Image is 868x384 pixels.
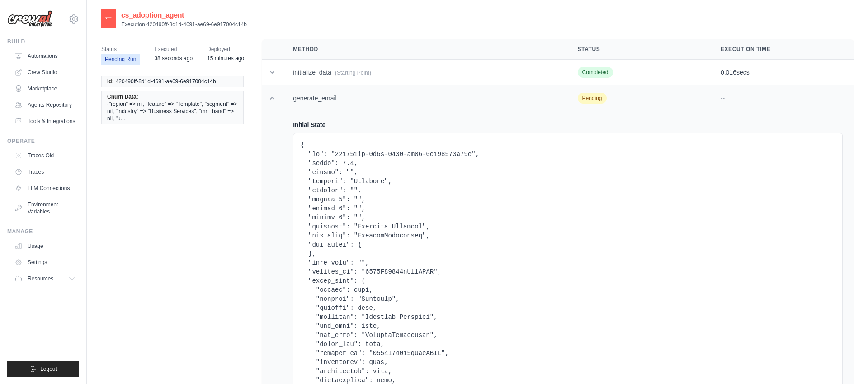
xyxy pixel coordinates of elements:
div: Manage [7,228,79,235]
span: Id: [107,78,114,85]
a: Crew Studio [11,65,79,80]
a: Marketplace [11,81,79,96]
iframe: Chat Widget [823,341,868,384]
span: Pending [578,93,607,104]
th: Method [282,39,566,60]
a: Settings [11,255,79,270]
img: Logo [7,10,52,28]
h2: cs_adoption_agent [121,10,247,21]
div: Build [7,38,79,45]
a: Automations [11,49,79,63]
span: 0.016 [721,69,736,76]
span: Resources [28,275,53,282]
button: Resources [11,271,79,286]
td: secs [710,60,854,85]
span: Completed [578,67,613,78]
p: Execution 420490ff-8d1d-4691-ae69-6e917004c14b [121,21,247,28]
a: Traces Old [11,148,79,163]
span: Deployed [207,45,244,54]
a: Agents Repository [11,98,79,112]
button: Logout [7,361,79,377]
th: Status [567,39,710,60]
span: (Starting Point) [335,70,371,76]
time: September 23, 2025 at 16:14 PDT [154,55,193,62]
td: generate_email [282,85,566,111]
span: Executed [154,45,193,54]
div: Operate [7,137,79,145]
span: Churn Data: [107,93,138,100]
span: -- [721,95,725,102]
th: Execution Time [710,39,854,60]
time: September 23, 2025 at 16:00 PDT [207,55,244,62]
a: Usage [11,239,79,253]
h4: Initial State [293,120,843,129]
span: Status [101,45,140,54]
td: initialize_data [282,60,566,85]
a: Traces [11,165,79,179]
a: Tools & Integrations [11,114,79,128]
span: {"region" => nil, "feature" => "Template", "segment" => nil, "industry" => "Business Services", "... [107,100,238,122]
span: Logout [40,365,57,373]
a: LLM Connections [11,181,79,195]
a: Environment Variables [11,197,79,219]
span: 420490ff-8d1d-4691-ae69-6e917004c14b [116,78,216,85]
span: Pending Run [101,54,140,65]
